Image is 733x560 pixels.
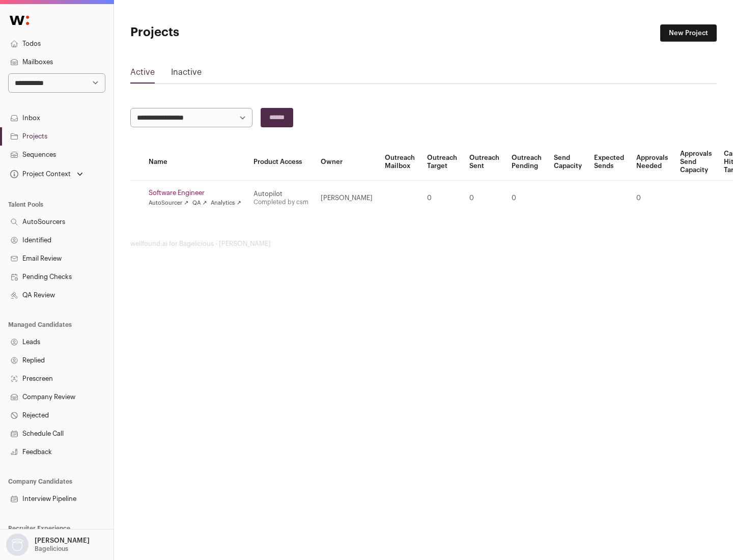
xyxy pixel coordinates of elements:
[192,199,207,207] a: QA ↗
[315,181,379,216] td: [PERSON_NAME]
[8,167,85,181] button: Open dropdown
[35,545,68,553] p: Bagelicious
[247,144,315,181] th: Product Access
[630,181,674,216] td: 0
[463,144,505,181] th: Outreach Sent
[130,66,155,82] a: Active
[6,534,29,556] img: nopic.png
[4,534,92,556] button: Open dropdown
[4,10,35,31] img: Wellfound
[253,190,308,198] div: Autopilot
[421,181,463,216] td: 0
[505,144,548,181] th: Outreach Pending
[130,240,717,248] footer: wellfound:ai for Bagelicious - [PERSON_NAME]
[130,24,326,41] h1: Projects
[149,199,188,207] a: AutoSourcer ↗
[463,181,505,216] td: 0
[35,537,90,545] p: [PERSON_NAME]
[149,189,241,197] a: Software Engineer
[660,24,717,42] a: New Project
[211,199,241,207] a: Analytics ↗
[505,181,548,216] td: 0
[253,199,308,205] a: Completed by csm
[379,144,421,181] th: Outreach Mailbox
[588,144,630,181] th: Expected Sends
[548,144,588,181] th: Send Capacity
[8,170,71,178] div: Project Context
[630,144,674,181] th: Approvals Needed
[143,144,247,181] th: Name
[315,144,379,181] th: Owner
[171,66,202,82] a: Inactive
[674,144,718,181] th: Approvals Send Capacity
[421,144,463,181] th: Outreach Target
